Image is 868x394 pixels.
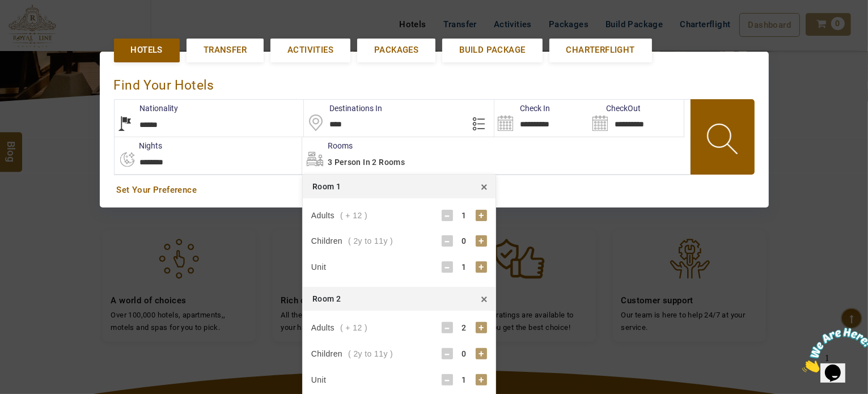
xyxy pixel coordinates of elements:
[798,323,868,377] iframe: chat widget
[476,210,487,221] div: +
[453,322,476,333] div: 2
[312,294,341,303] span: Room 2
[453,210,476,221] div: 1
[549,39,652,62] a: Charterflight
[476,261,487,273] div: +
[311,374,332,385] div: Unit
[494,100,589,137] input: Search
[374,44,418,56] span: Packages
[311,261,332,273] div: Unit
[442,374,453,385] div: -
[442,322,453,333] div: -
[311,348,393,359] div: Children
[453,374,476,385] div: 1
[442,348,453,359] div: -
[348,236,393,245] span: ( 2y to 11y )
[453,235,476,247] div: 0
[287,44,333,56] span: Activities
[114,66,755,99] div: Find Your Hotels
[481,178,488,196] span: ×
[566,44,635,56] span: Charterflight
[312,182,341,191] span: Room 1
[204,44,247,56] span: Transfer
[476,374,487,385] div: +
[311,322,367,333] div: Adults
[131,44,163,56] span: Hotels
[5,5,9,14] span: 1
[589,103,641,114] label: CheckOut
[357,39,435,62] a: Packages
[476,348,487,359] div: +
[589,100,684,137] input: Search
[114,39,180,62] a: Hotels
[270,39,350,62] a: Activities
[304,103,382,114] label: Destinations In
[187,39,264,62] a: Transfer
[340,211,367,220] span: ( + 12 )
[453,348,476,359] div: 0
[442,235,453,247] div: -
[442,210,453,221] div: -
[459,44,525,56] span: Build Package
[311,235,393,247] div: Children
[494,103,550,114] label: Check In
[442,261,453,273] div: -
[5,5,75,49] img: Chat attention grabber
[476,235,487,247] div: +
[328,158,405,167] span: 3 Person in 2 Rooms
[302,140,353,151] label: Rooms
[481,290,488,308] span: ×
[114,140,163,151] label: nights
[117,184,752,196] a: Set Your Preference
[348,349,393,358] span: ( 2y to 11y )
[453,261,476,273] div: 1
[115,103,179,114] label: Nationality
[476,322,487,333] div: +
[442,39,542,62] a: Build Package
[340,323,367,332] span: ( + 12 )
[311,210,367,221] div: Adults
